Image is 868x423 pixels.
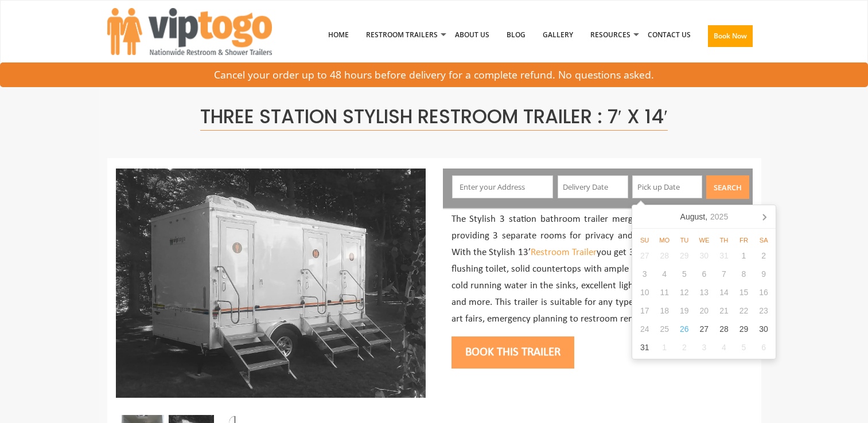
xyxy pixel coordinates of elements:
[451,211,744,327] p: The Stylish 3 station bathroom trailer merges elegance with necessity, providing 3 separate rooms...
[655,265,675,283] div: 4
[754,338,774,357] div: 6
[754,246,774,265] div: 2
[357,5,446,65] a: Restroom Trailers
[675,301,695,320] div: 19
[558,175,628,198] input: Delivery Date
[754,301,774,320] div: 23
[635,301,655,320] div: 17
[655,283,675,301] div: 11
[694,246,714,265] div: 30
[675,246,695,265] div: 29
[451,336,574,369] button: Book this trailer
[734,301,754,320] div: 22
[694,236,714,245] div: We
[694,265,714,283] div: 6
[635,283,655,301] div: 10
[714,236,734,245] div: Th
[200,103,668,131] span: Three Station Stylish Restroom Trailer : 7′ x 14′
[754,265,774,283] div: 9
[754,236,774,245] div: Sa
[714,246,734,265] div: 31
[675,320,695,338] div: 26
[655,246,675,265] div: 28
[534,5,582,65] a: Gallery
[754,320,774,338] div: 30
[734,265,754,283] div: 8
[675,265,695,283] div: 5
[320,5,357,65] a: Home
[635,236,655,245] div: Su
[446,5,498,65] a: About Us
[694,283,714,301] div: 13
[635,265,655,283] div: 3
[675,283,695,301] div: 12
[754,283,774,301] div: 16
[708,25,753,47] button: Book Now
[734,283,754,301] div: 15
[107,8,272,55] img: VIPTOGO
[531,248,597,257] a: Restroom Trailer
[655,236,675,245] div: Mo
[676,207,733,226] div: August,
[714,301,734,320] div: 21
[734,246,754,265] div: 1
[452,175,553,198] input: Enter your Address
[675,236,695,245] div: Tu
[694,320,714,338] div: 27
[655,301,675,320] div: 18
[639,5,699,65] a: Contact Us
[714,283,734,301] div: 14
[714,265,734,283] div: 7
[694,301,714,320] div: 20
[714,320,734,338] div: 28
[635,338,655,357] div: 31
[710,211,728,222] i: 2025
[706,175,749,199] button: Search
[699,5,761,72] a: Book Now
[582,5,639,65] a: Resources
[498,5,534,65] a: Blog
[734,320,754,338] div: 29
[635,320,655,338] div: 24
[116,169,426,398] img: Side view of three station restroom trailer with three separate doors with signs
[734,338,754,357] div: 5
[694,338,714,357] div: 3
[675,338,695,357] div: 2
[635,246,655,265] div: 27
[632,175,703,198] input: Pick up Date
[714,338,734,357] div: 4
[734,236,754,245] div: Fr
[655,338,675,357] div: 1
[655,320,675,338] div: 25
